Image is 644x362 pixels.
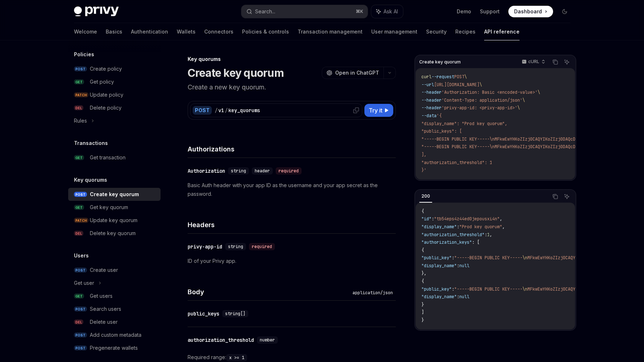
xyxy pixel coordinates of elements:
[255,7,275,16] div: Search...
[364,104,393,117] button: Try it
[74,105,83,111] span: DEL
[452,255,454,261] span: :
[421,232,485,238] span: "authorization_threshold"
[74,116,87,125] div: Rules
[517,105,520,111] span: \
[68,201,161,214] a: GETGet key quorum
[421,97,442,103] span: --header
[68,62,161,75] a: POSTCreate policy
[421,82,434,88] span: --url
[431,74,454,80] span: --request
[90,331,141,339] div: Add custom metadata
[74,218,88,223] span: PATCH
[421,113,437,119] span: --data
[188,287,350,297] h4: Body
[68,315,161,328] a: DELDelete user
[490,232,492,238] span: ,
[74,293,84,299] span: GET
[74,6,119,17] img: dark logo
[276,167,302,175] div: required
[562,192,571,201] button: Ask AI
[193,106,212,115] div: POST
[90,153,126,162] div: Get transaction
[522,97,525,103] span: \
[500,216,502,222] span: ,
[218,107,224,114] div: v1
[421,270,426,276] span: },
[188,243,222,250] div: privy-app-id
[457,8,471,15] a: Demo
[249,243,275,250] div: required
[434,216,500,222] span: "tb54eps4z44ed0jepousxi4n"
[260,337,275,343] span: number
[74,66,87,72] span: POST
[90,292,113,300] div: Get users
[68,88,161,101] a: PATCHUpdate policy
[419,59,461,65] span: Create key quorum
[90,344,138,352] div: Pregenerate wallets
[421,302,424,308] span: }
[74,345,87,351] span: POST
[459,224,502,230] span: "Prod key quorum"
[551,57,560,67] button: Copy the contents from the code block
[322,67,384,79] button: Open in ChatGPT
[90,318,118,326] div: Delete user
[225,311,245,317] span: string[]
[74,251,89,260] h5: Users
[231,168,246,174] span: string
[242,23,289,40] a: Policies & controls
[74,23,97,40] a: Welcome
[426,23,447,40] a: Security
[90,78,114,86] div: Get policy
[74,192,87,197] span: POST
[514,8,542,15] span: Dashboard
[452,286,454,292] span: :
[421,255,452,261] span: "public_key"
[421,89,442,95] span: --header
[74,50,94,59] h5: Policies
[228,107,260,114] div: key_quorums
[480,8,500,15] a: Support
[68,75,161,88] a: GETGet policy
[188,181,396,198] p: Basic Auth header with your app ID as the username and your app secret as the password.
[90,190,139,199] div: Create key quorum
[68,101,161,114] a: DELDelete policy
[298,23,363,40] a: Transaction management
[68,328,161,341] a: POSTAdd custom metadata
[68,188,161,201] a: POSTCreate key quorum
[204,23,233,40] a: Connectors
[487,232,490,238] span: 1
[188,66,284,79] h1: Create key quorum
[455,23,476,40] a: Recipes
[457,263,459,269] span: :
[74,79,84,85] span: GET
[188,167,225,175] div: Authorization
[454,74,464,80] span: POST
[485,232,487,238] span: :
[419,192,432,200] div: 200
[421,128,462,134] span: "public_keys": [
[90,305,121,313] div: Search users
[369,106,382,115] span: Try it
[90,90,123,99] div: Update policy
[421,224,457,230] span: "display_name"
[74,92,88,98] span: PATCH
[421,278,424,284] span: {
[90,203,128,212] div: Get key quorum
[90,216,137,225] div: Update key quorum
[421,247,424,253] span: {
[454,286,522,292] span: "-----BEGIN PUBLIC KEY-----
[68,341,161,354] a: POSTPregenerate wallets
[68,303,161,315] a: POSTSearch users
[421,216,431,222] span: "id"
[459,294,469,300] span: null
[188,220,396,230] h4: Headers
[538,89,540,95] span: \
[431,216,434,222] span: :
[459,263,469,269] span: null
[421,74,431,80] span: curl
[90,103,122,112] div: Delete policy
[188,82,396,92] p: Create a new key quorum.
[484,23,520,40] a: API reference
[551,192,560,201] button: Copy the contents from the code block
